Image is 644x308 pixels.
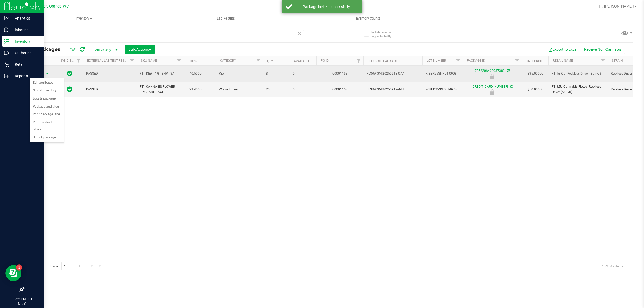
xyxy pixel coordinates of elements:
span: select [44,70,51,78]
a: Unit Price [526,59,543,63]
span: PASSED [86,71,133,76]
span: 1 - 2 of 2 items [598,262,628,270]
div: Newly Received [462,74,522,79]
li: Print product labels [30,119,64,133]
span: 0 [293,71,313,76]
span: Port Orange WC [41,4,69,9]
span: Sync from Compliance System [509,85,513,89]
p: 06:22 PM EDT [2,297,42,302]
a: Available [294,59,310,63]
iframe: Resource center [5,265,21,281]
button: Bulk Actions [125,45,155,54]
span: W-SEP25SNP01-0908 [426,87,459,92]
a: Filter [513,56,522,65]
span: Page of 1 [46,262,85,270]
a: External Lab Test Result [87,59,129,63]
a: Qty [267,59,273,63]
a: Filter [354,56,363,65]
a: THC% [188,59,197,63]
span: 20 [266,87,286,92]
span: 40.5000 [187,70,204,78]
a: Inventory [13,13,155,24]
p: Retail [9,61,42,68]
span: FT - KIEF - 1G - SNP - SAT [140,71,180,76]
span: PASSED [86,87,133,92]
a: Filter [175,56,184,65]
span: All Packages [28,46,66,52]
a: Inventory Counts [297,13,439,24]
span: In Sync [67,86,72,93]
inline-svg: Retail [4,62,9,67]
span: FLSRWGM-20250912-444 [367,87,419,92]
span: FT - CANNABIS FLOWER - 3.5G - SNP - SAT [140,84,180,94]
span: Kief [219,71,259,76]
span: 29.4000 [187,86,204,93]
div: Launch Hold [462,89,522,95]
span: FT 3.5g Cannabis Flower Reckless Driver (Sativa) [552,84,604,94]
p: Inbound [9,27,42,33]
a: Sync Status [60,59,81,63]
span: $50.00000 [525,86,546,93]
button: Export to Excel [545,45,581,54]
a: 00001158 [332,72,347,75]
span: Lab Results [210,16,242,21]
li: Package audit log [30,103,64,111]
a: Strain [612,59,623,63]
span: FLSRWGM-20250913-077 [367,71,419,76]
span: Whole Flower [219,87,259,92]
inline-svg: Analytics [4,16,9,21]
span: Include items not tagged for facility [371,30,398,38]
iframe: Resource center unread badge [16,264,22,271]
li: Edit attributes [30,79,64,87]
p: Reports [9,73,42,79]
span: Hi, [PERSON_NAME]! [599,4,634,8]
li: Global inventory [30,87,64,95]
span: FT 1g Kief Reckless Driver (Sativa) [552,71,604,76]
a: Filter [74,56,83,65]
span: 8 [266,71,286,76]
a: Lab Results [155,13,297,24]
a: 00001158 [332,87,347,91]
li: Print package label [30,111,64,119]
span: K-SEP25SNP01-0908 [426,71,459,76]
p: Analytics [9,15,42,21]
a: Lot Number [427,59,446,63]
a: Filter [454,56,463,65]
span: Bulk Actions [128,47,151,52]
input: 1 [61,262,71,270]
div: Package locked successfully. [295,4,358,9]
button: Receive Non-Cannabis [581,45,625,54]
inline-svg: Inventory [4,39,9,44]
inline-svg: Inbound [4,27,9,32]
li: Unlock package [30,134,64,142]
inline-svg: Outbound [4,50,9,56]
input: Search Package ID, Item Name, SKU, Lot or Part Number... [24,30,304,38]
a: [CREDIT_CARD_NUMBER] [472,85,508,89]
a: Filter [599,56,608,65]
inline-svg: Reports [4,73,9,79]
a: Retail Name [553,59,573,63]
a: Flourish Package ID [368,59,401,63]
a: 7352206420937383 [475,69,505,73]
a: Package ID [467,59,485,63]
span: 0 [293,87,313,92]
a: PO ID [321,59,329,63]
span: $35.00000 [525,70,546,78]
li: Locate package [30,95,64,103]
a: Filter [254,56,263,65]
span: Clear [298,30,301,37]
span: Sync from Compliance System [506,69,510,73]
a: SKU Name [141,59,157,63]
p: Inventory [9,38,42,45]
a: Category [220,59,236,63]
a: Filter [128,56,137,65]
p: [DATE] [2,302,42,306]
span: Inventory [13,16,155,21]
span: In Sync [67,70,72,77]
span: Inventory Counts [348,16,388,21]
p: Outbound [9,50,42,56]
